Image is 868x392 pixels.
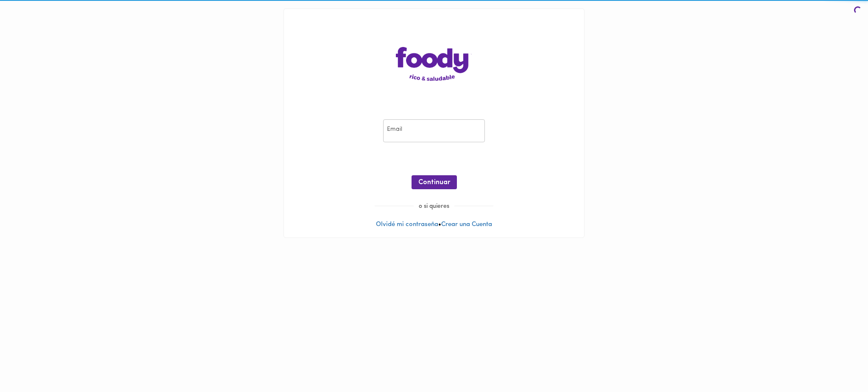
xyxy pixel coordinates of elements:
[412,175,457,189] button: Continuar
[414,203,454,210] span: o si quieres
[819,343,860,384] iframe: Messagebird Livechat Widget
[383,119,485,143] input: pepitoperez@gmail.com
[441,221,492,228] a: Crear una Cuenta
[284,9,584,237] div: •
[418,179,450,187] span: Continuar
[376,221,438,228] a: Olvidé mi contraseña
[396,47,472,81] img: logo-main-page.png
